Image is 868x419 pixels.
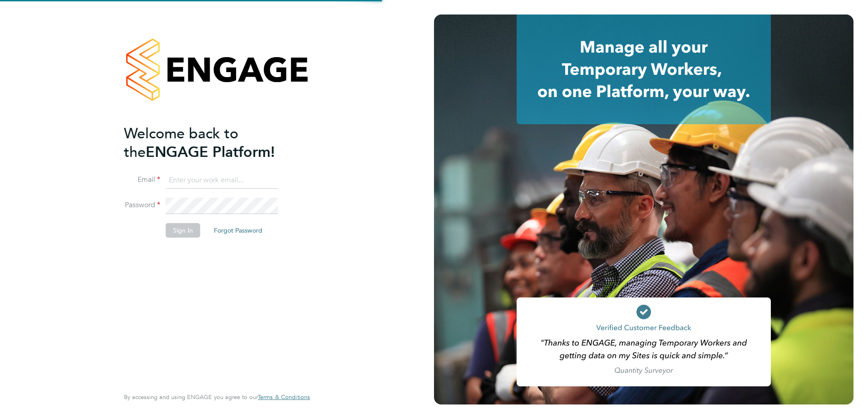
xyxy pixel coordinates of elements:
[124,200,160,210] label: Password
[258,394,310,401] a: Terms & Conditions
[124,125,238,161] span: Welcome back to the
[166,223,200,238] button: Sign In
[166,172,278,189] input: Enter your work email...
[124,124,301,161] h2: ENGAGE Platform!
[207,223,270,238] button: Forgot Password
[124,175,160,185] label: Email
[124,393,310,401] span: By accessing and using ENGAGE you agree to our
